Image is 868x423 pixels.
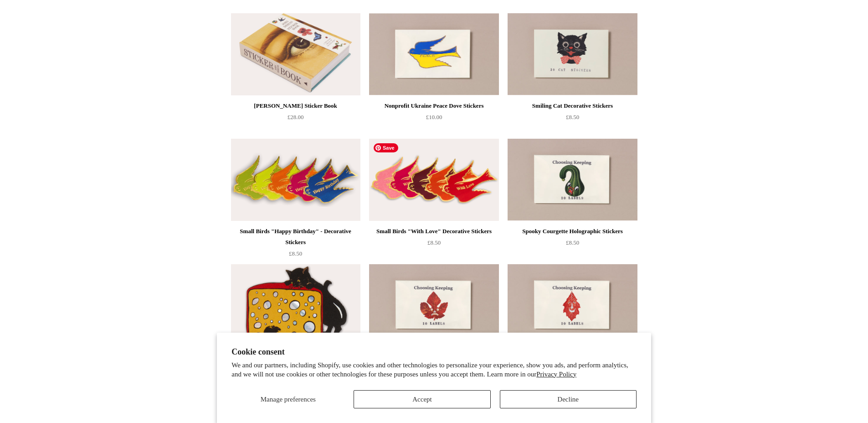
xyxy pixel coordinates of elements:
[508,226,637,263] a: Spooky Courgette Holographic Stickers £8.50
[354,390,490,408] button: Accept
[231,390,344,408] button: Manage preferences
[233,100,358,111] div: [PERSON_NAME] Sticker Book
[369,226,498,263] a: Small Birds "With Love" Decorative Stickers £8.50
[369,264,498,346] a: Spooky Maple Leaf Holographic Stickers Spooky Maple Leaf Holographic Stickers
[369,139,498,221] img: Small Birds "With Love" Decorative Stickers
[508,139,637,221] a: Spooky Courgette Holographic Stickers Spooky Courgette Holographic Stickers
[231,13,360,95] a: John Derian Sticker Book John Derian Sticker Book
[500,390,637,408] button: Decline
[427,239,441,246] span: £8.50
[231,226,360,263] a: Small Birds "Happy Birthday" - Decorative Stickers £8.50
[369,100,498,138] a: Nonprofit Ukraine Peace Dove Stickers £10.00
[508,13,637,95] a: Smiling Cat Decorative Stickers Smiling Cat Decorative Stickers
[289,250,302,257] span: £8.50
[231,139,360,221] img: Small Birds "Happy Birthday" - Decorative Stickers
[369,13,498,95] a: Nonprofit Ukraine Peace Dove Stickers Nonprofit Ukraine Peace Dove Stickers
[369,264,498,346] img: Spooky Maple Leaf Holographic Stickers
[508,139,637,221] img: Spooky Courgette Holographic Stickers
[374,143,398,152] span: Save
[261,396,316,403] span: Manage preferences
[508,100,637,138] a: Smiling Cat Decorative Stickers £8.50
[508,264,637,346] a: Spooky Oak Leaf Holographic Stickers Spooky Oak Leaf Holographic Stickers
[426,114,442,120] span: £10.00
[371,100,496,111] div: Nonprofit Ukraine Peace Dove Stickers
[508,13,637,95] img: Smiling Cat Decorative Stickers
[288,114,304,120] span: £28.00
[233,226,358,248] div: Small Birds "Happy Birthday" - Decorative Stickers
[231,13,360,95] img: John Derian Sticker Book
[566,239,579,246] span: £8.50
[510,226,635,237] div: Spooky Courgette Holographic Stickers
[371,226,496,237] div: Small Birds "With Love" Decorative Stickers
[510,100,635,111] div: Smiling Cat Decorative Stickers
[566,114,579,120] span: £8.50
[231,347,637,357] h2: Cookie consent
[231,139,360,221] a: Small Birds "Happy Birthday" - Decorative Stickers Small Birds "Happy Birthday" - Decorative Stic...
[508,264,637,346] img: Spooky Oak Leaf Holographic Stickers
[369,139,498,221] a: Small Birds "With Love" Decorative Stickers Small Birds "With Love" Decorative Stickers
[231,264,360,346] a: Cat and Mouse with Cheese Holographic Stickers Cat and Mouse with Cheese Holographic Stickers
[231,100,360,138] a: [PERSON_NAME] Sticker Book £28.00
[369,13,498,95] img: Nonprofit Ukraine Peace Dove Stickers
[231,361,637,379] p: We and our partners, including Shopify, use cookies and other technologies to personalize your ex...
[536,371,576,378] a: Privacy Policy
[231,264,360,346] img: Cat and Mouse with Cheese Holographic Stickers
